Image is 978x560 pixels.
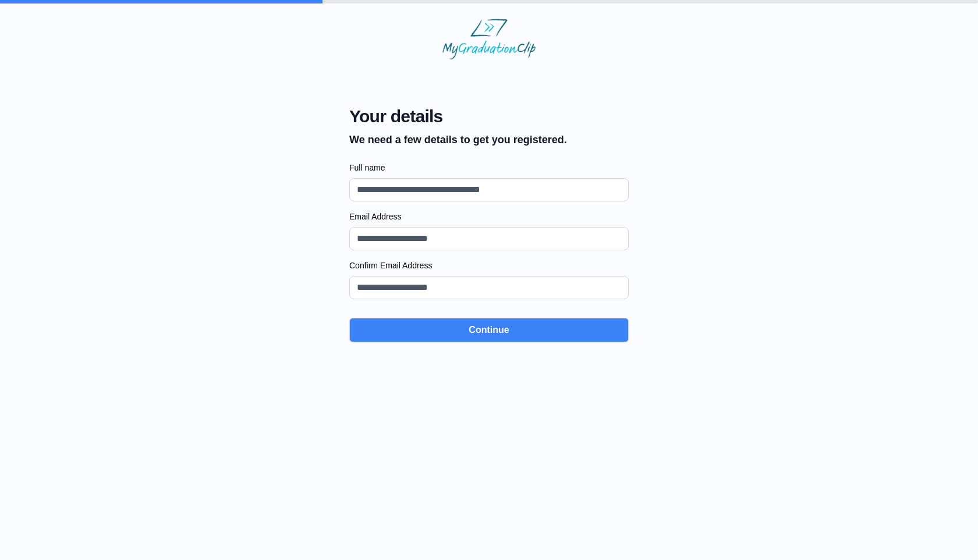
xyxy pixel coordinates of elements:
[349,211,629,222] label: Email Address
[349,260,629,271] label: Confirm Email Address
[349,106,567,127] span: Your details
[442,19,536,59] img: MyGraduationClip
[349,318,629,342] button: Continue
[349,162,629,173] label: Full name
[349,132,567,148] p: We need a few details to get you registered.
